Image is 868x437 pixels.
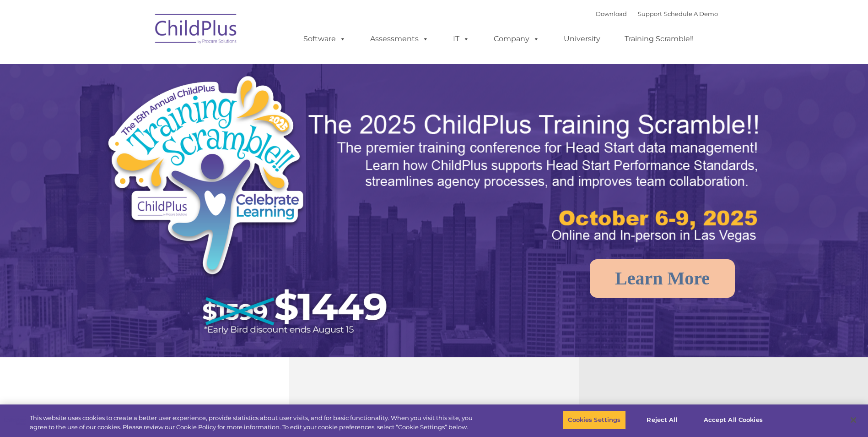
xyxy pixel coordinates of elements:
button: Reject All [634,410,691,430]
a: Learn More [590,259,735,298]
a: Support [638,10,662,17]
a: University [555,30,609,48]
span: Last name [127,60,155,67]
a: IT [444,30,479,48]
a: Company [485,30,549,48]
a: Download [596,10,627,17]
div: This website uses cookies to create a better user experience, provide statistics about user visit... [30,414,477,432]
button: Cookies Settings [563,410,625,430]
a: Software [294,30,355,48]
img: ChildPlus by Procare Solutions [151,7,242,53]
span: Phone number [127,98,166,105]
a: Schedule A Demo [664,10,718,17]
button: Close [843,410,863,430]
font: | [596,10,718,17]
button: Accept All Cookies [699,410,768,430]
a: Assessments [361,30,438,48]
a: Training Scramble!! [615,30,703,48]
